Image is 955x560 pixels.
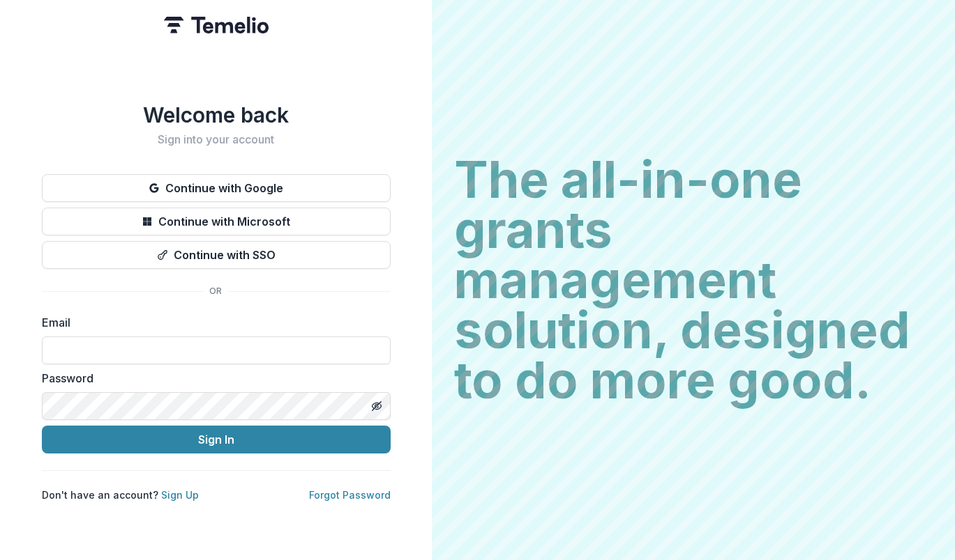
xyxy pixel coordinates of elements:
p: Don't have an account? [42,488,199,502]
img: Temelio [164,17,269,33]
a: Sign Up [161,489,199,501]
label: Password [42,370,382,387]
button: Continue with Google [42,174,391,202]
button: Toggle password visibility [366,395,388,417]
button: Continue with SSO [42,241,391,269]
label: Email [42,314,382,331]
button: Sign In [42,426,391,453]
button: Continue with Microsoft [42,208,391,235]
a: Forgot Password [309,489,391,501]
h1: Welcome back [42,102,391,127]
h2: Sign into your account [42,133,391,146]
